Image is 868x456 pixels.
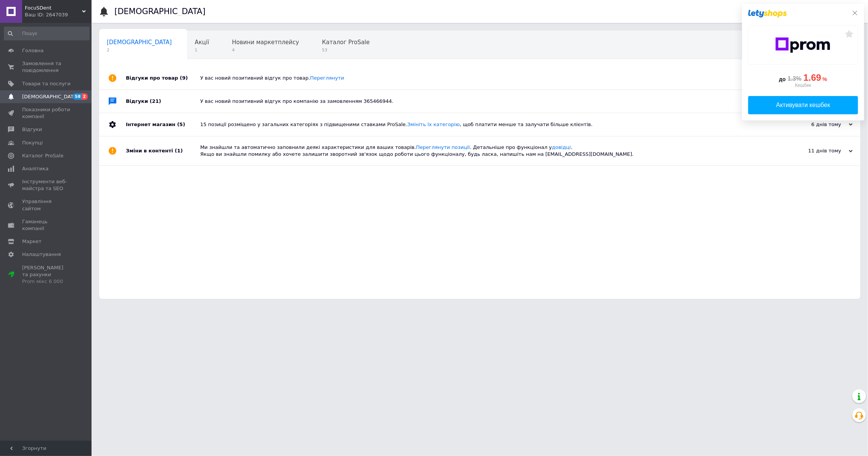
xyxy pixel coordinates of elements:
[22,106,71,120] span: Показники роботи компанії
[22,165,48,172] span: Аналітика
[22,218,71,232] span: Гаманець компанії
[195,47,209,53] span: 1
[126,90,200,113] div: Відгуки
[126,113,200,136] div: Інтернет магазин
[22,60,71,74] span: Замовлення та повідомлення
[310,75,344,81] a: Переглянути
[22,126,42,133] span: Відгуки
[107,47,172,53] span: 2
[22,93,79,100] span: [DEMOGRAPHIC_DATA]
[25,11,92,18] div: Ваш ID: 2647039
[232,47,299,53] span: 4
[22,139,43,146] span: Покупці
[126,136,200,165] div: Зміни в контенті
[232,39,299,46] span: Новини маркетплейсу
[82,93,88,100] span: 2
[552,144,571,150] a: довідці
[177,122,185,127] span: (5)
[22,198,71,212] span: Управління сайтом
[22,47,43,54] span: Головна
[107,39,172,46] span: [DEMOGRAPHIC_DATA]
[126,67,200,90] div: Відгуки про товар
[200,98,776,105] div: У вас новий позитивний відгук про компанію за замовленням 365466944.
[322,39,370,46] span: Каталог ProSale
[22,152,63,159] span: Каталог ProSale
[22,264,71,285] span: [PERSON_NAME] та рахунки
[150,98,161,104] span: (21)
[22,238,42,245] span: Маркет
[73,93,82,100] span: 58
[114,7,206,16] h1: [DEMOGRAPHIC_DATA]
[22,178,71,192] span: Інструменти веб-майстра та SEO
[200,75,776,82] div: У вас новий позитивний відгук про товар.
[4,27,90,40] input: Пошук
[407,122,460,127] a: Змініть їх категорію
[25,5,82,11] span: FocuSDent
[175,148,183,154] span: (1)
[200,121,776,128] div: 15 позиції розміщено у загальних категоріях з підвищеними ставками ProSale. , щоб платити менше т...
[416,144,470,150] a: Переглянути позиції
[180,75,188,81] span: (9)
[776,121,853,128] div: 6 днів тому
[195,39,209,46] span: Акції
[22,251,61,258] span: Налаштування
[22,80,71,87] span: Товари та послуги
[200,144,776,158] div: Ми знайшли та автоматично заповнили деякі характеристики для ваших товарів. . Детальніше про функ...
[776,147,853,154] div: 11 днів тому
[322,47,370,53] span: 53
[22,278,71,285] div: Prom мікс 6 000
